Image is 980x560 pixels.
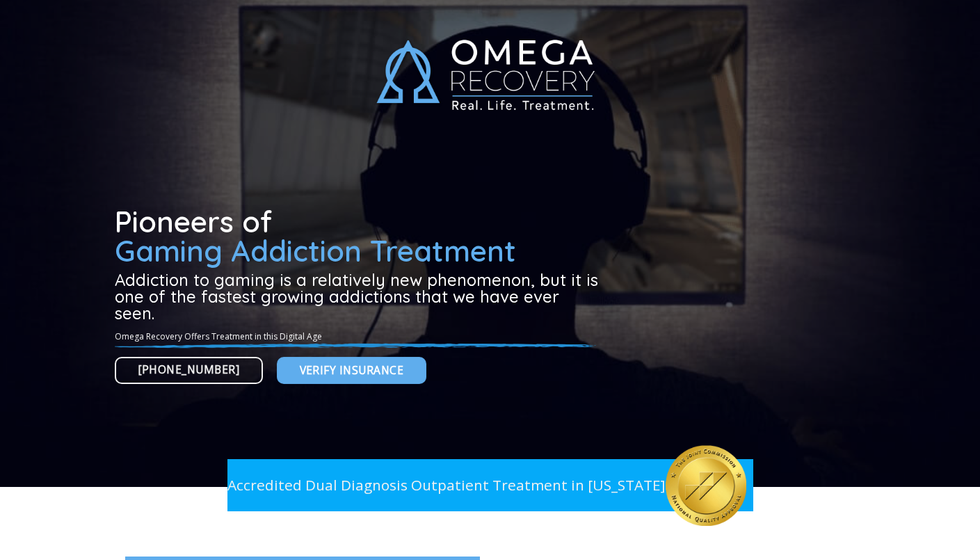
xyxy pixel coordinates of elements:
[277,357,426,384] a: Verify Insurance
[138,361,240,378] span: [PHONE_NUMBER]
[115,330,603,343] p: Omega Recovery Offers Treatment in this Digital Age
[300,362,403,379] span: Verify Insurance
[115,271,603,321] h3: Addiction to gaming is a relatively new phenomenon, but it is one of the fastest growing addictio...
[115,207,603,266] h1: Pioneers of
[115,357,264,384] a: [PHONE_NUMBER]
[115,232,516,269] span: Gaming Addiction Treatment
[227,474,666,497] p: Accredited Dual Diagnosis Outpatient Treatment in [US_STATE]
